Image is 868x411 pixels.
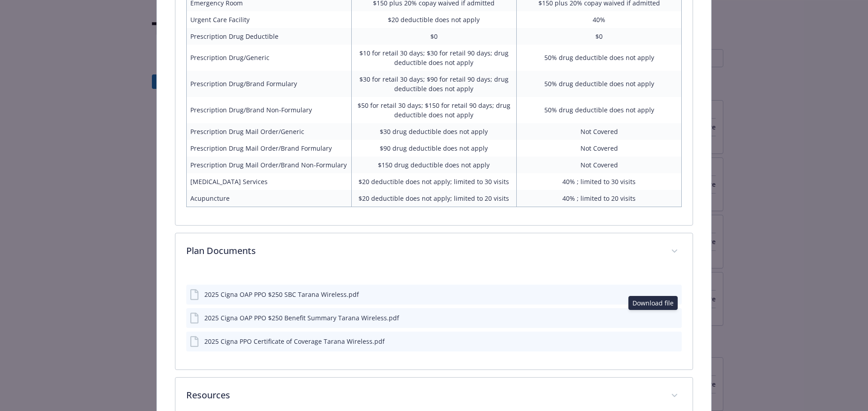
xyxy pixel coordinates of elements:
td: 40% [517,11,682,28]
td: Prescription Drug/Brand Formulary [186,71,351,97]
td: $90 drug deductible does not apply [351,140,516,157]
td: [MEDICAL_DATA] Services [186,173,351,190]
td: Acupuncture [186,190,351,207]
td: $30 drug deductible does not apply [351,123,516,140]
td: $0 [351,28,516,45]
td: Not Covered [517,140,682,157]
td: Prescription Drug Mail Order/Brand Formulary [186,140,351,157]
button: download file [656,337,663,346]
div: 2025 Cigna OAP PPO $250 Benefit Summary Tarana Wireless.pdf [204,313,399,323]
div: Download file [628,296,678,310]
td: Not Covered [517,157,682,173]
td: $150 drug deductible does not apply [351,157,516,173]
td: 50% drug deductible does not apply [517,45,682,71]
td: Urgent Care Facility [186,11,351,28]
td: Prescription Drug/Generic [186,45,351,71]
td: 50% drug deductible does not apply [517,97,682,123]
td: $20 deductible does not apply; limited to 20 visits [351,190,516,207]
td: Prescription Drug Mail Order/Generic [186,123,351,140]
td: $0 [517,28,682,45]
td: $20 deductible does not apply; limited to 30 visits [351,173,516,190]
div: 2025 Cigna PPO Certificate of Coverage Tarana Wireless.pdf [204,337,385,346]
td: $50 for retail 30 days; $150 for retail 90 days; drug deductible does not apply [351,97,516,123]
p: Resources [186,388,660,402]
td: Prescription Drug/Brand Non-Formulary [186,97,351,123]
td: $30 for retail 30 days; $90 for retail 90 days; drug deductible does not apply [351,71,516,97]
button: download file [656,290,663,299]
td: Prescription Drug Mail Order/Brand Non-Formulary [186,157,351,173]
p: Plan Documents [186,244,660,258]
td: 50% drug deductible does not apply [517,71,682,97]
button: preview file [670,290,678,299]
div: Plan Documents [175,270,693,369]
td: 40% ; limited to 30 visits [517,173,682,190]
div: 2025 Cigna OAP PPO $250 SBC Tarana Wireless.pdf [204,290,359,299]
button: preview file [670,337,678,346]
td: 40% ; limited to 20 visits [517,190,682,207]
button: download file [656,313,663,323]
td: $10 for retail 30 days; $30 for retail 90 days; drug deductible does not apply [351,45,516,71]
button: preview file [670,313,678,323]
td: Prescription Drug Deductible [186,28,351,45]
div: Plan Documents [175,233,693,270]
td: Not Covered [517,123,682,140]
td: $20 deductible does not apply [351,11,516,28]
